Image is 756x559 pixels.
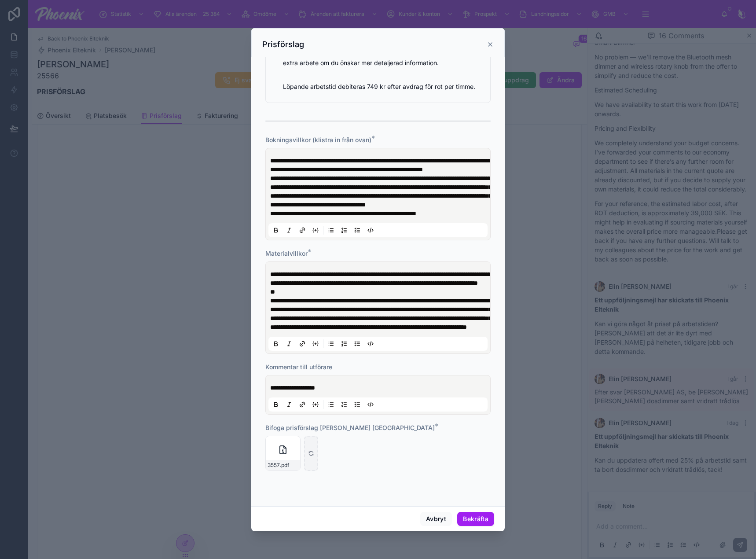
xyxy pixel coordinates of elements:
span: .pdf [280,462,289,469]
span: 3557 [268,462,280,469]
h3: Prisförslag [262,39,304,50]
span: Bifoga prisförslag [PERSON_NAME] [GEOGRAPHIC_DATA] [265,424,435,431]
p: Löpande arbetstid debiteras 749 kr efter avdrag för rot per timme. [283,82,483,92]
span: Kommentar till utförare [265,363,332,371]
span: Materialvillkor [265,250,308,257]
button: Avbryt [420,512,452,526]
button: Bekräfta [457,512,494,526]
span: Bokningsvillkor (klistra in från ovan) [265,136,371,143]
